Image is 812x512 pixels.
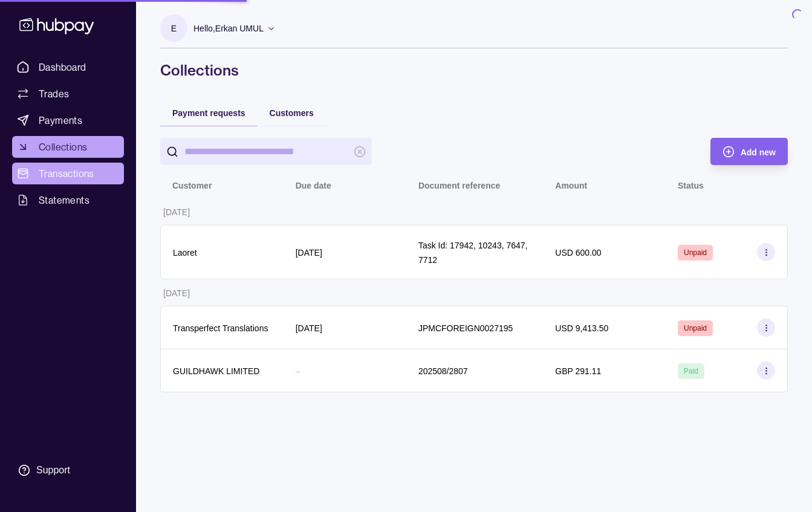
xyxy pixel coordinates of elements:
span: Transactions [39,166,94,181]
a: Transactions [12,163,124,184]
div: Support [36,464,70,477]
p: [DATE] [296,248,322,258]
span: Unpaid [684,248,707,257]
a: Support [12,458,124,483]
h1: Collections [160,60,788,80]
span: Payments [39,113,82,128]
a: Collections [12,136,124,158]
p: Document reference [418,181,500,190]
span: Trades [39,86,69,101]
span: Collections [39,140,87,154]
p: USD 600.00 [555,248,601,258]
button: Add new [710,138,788,165]
p: Status [678,181,704,190]
p: [DATE] [296,323,322,333]
p: GBP 291.11 [555,366,601,376]
p: Laoret [173,248,197,258]
a: Statements [12,189,124,211]
p: Task Id: 17942, 10243, 7647, 7712 [418,241,528,265]
p: USD 9,413.50 [555,323,608,333]
p: Due date [296,181,331,190]
p: Customer [172,181,212,190]
p: [DATE] [163,207,190,217]
span: Dashboard [39,60,86,74]
span: Unpaid [684,324,707,332]
p: Transperfect Translations [173,323,268,333]
a: Payments [12,109,124,131]
a: Trades [12,83,124,105]
span: Add new [741,147,776,157]
p: Amount [555,181,587,190]
p: 202508/2807 [418,366,468,376]
p: GUILDHAWK LIMITED [173,366,259,376]
p: JPMCFOREIGN0027195 [418,323,513,333]
input: search [184,138,348,165]
p: E [171,22,177,35]
p: Hello, Erkan UMUL [193,22,264,35]
span: Paid [684,367,698,375]
p: [DATE] [163,288,190,298]
p: – [296,366,300,376]
span: Statements [39,193,89,207]
a: Dashboard [12,56,124,78]
span: Customers [270,108,314,118]
span: Payment requests [172,108,245,118]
